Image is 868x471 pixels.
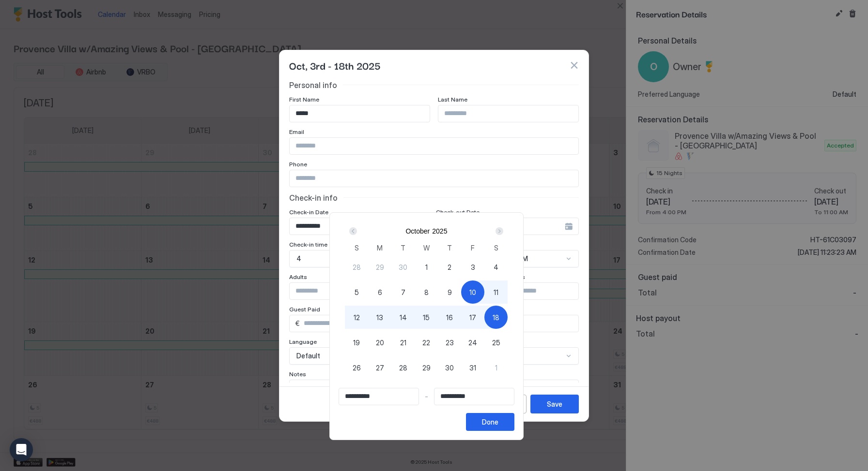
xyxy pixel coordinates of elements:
[415,331,438,354] button: 22
[493,312,499,323] span: 18
[347,225,360,237] button: Prev
[461,331,484,354] button: 24
[376,312,383,323] span: 13
[415,356,438,379] button: 29
[353,338,360,348] span: 19
[438,255,461,279] button: 2
[377,243,383,253] span: M
[484,306,508,329] button: 18
[448,287,452,297] span: 9
[448,262,451,272] span: 2
[391,331,415,354] button: 21
[482,417,498,427] div: Done
[446,312,453,323] span: 16
[461,255,484,279] button: 3
[471,262,475,272] span: 3
[354,312,360,323] span: 12
[494,287,498,297] span: 11
[425,392,428,401] span: -
[345,280,368,304] button: 5
[424,287,429,297] span: 8
[391,255,415,279] button: 30
[368,306,391,329] button: 13
[438,280,461,304] button: 9
[345,255,368,279] button: 28
[399,363,407,373] span: 28
[495,363,497,373] span: 1
[492,338,500,348] span: 25
[432,227,447,235] button: 2025
[445,363,454,373] span: 30
[466,413,514,431] button: Done
[376,363,384,373] span: 27
[447,243,452,253] span: T
[353,363,361,373] span: 26
[484,280,508,304] button: 11
[423,243,430,253] span: W
[376,338,384,348] span: 20
[446,338,454,348] span: 23
[484,331,508,354] button: 25
[10,438,33,461] div: Open Intercom Messenger
[391,356,415,379] button: 28
[355,243,359,253] span: S
[461,306,484,329] button: 17
[471,243,475,253] span: F
[405,227,430,235] button: October
[401,243,405,253] span: T
[492,225,505,237] button: Next
[355,287,359,297] span: 5
[400,338,406,348] span: 21
[461,356,484,379] button: 31
[391,280,415,304] button: 7
[469,287,476,297] span: 10
[391,306,415,329] button: 14
[494,243,498,253] span: S
[368,356,391,379] button: 27
[399,262,407,272] span: 30
[345,356,368,379] button: 26
[345,331,368,354] button: 19
[494,262,498,272] span: 4
[400,312,407,323] span: 14
[423,312,430,323] span: 15
[415,255,438,279] button: 1
[376,262,384,272] span: 29
[438,306,461,329] button: 16
[461,280,484,304] button: 10
[368,280,391,304] button: 6
[434,388,514,405] input: Input Field
[425,262,428,272] span: 1
[345,306,368,329] button: 12
[484,255,508,279] button: 4
[438,356,461,379] button: 30
[469,363,476,373] span: 31
[415,280,438,304] button: 8
[484,356,508,379] button: 1
[353,262,361,272] span: 28
[368,331,391,354] button: 20
[378,287,382,297] span: 6
[415,306,438,329] button: 15
[401,287,405,297] span: 7
[438,331,461,354] button: 23
[339,388,418,405] input: Input Field
[469,312,476,323] span: 17
[422,338,430,348] span: 22
[368,255,391,279] button: 29
[422,363,431,373] span: 29
[468,338,477,348] span: 24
